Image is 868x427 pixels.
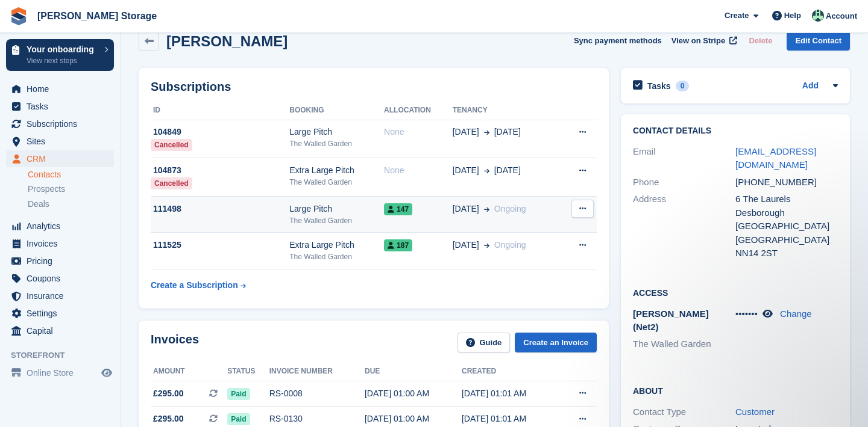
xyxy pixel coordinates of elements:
[289,251,384,262] div: The Walled Garden
[384,101,453,120] th: Allocation
[780,309,812,319] a: Change
[27,322,99,339] span: Capital
[269,413,365,425] div: RS-0130
[289,239,384,251] div: Extra Large Pitch
[151,274,246,296] a: Create a Subscription
[151,362,227,381] th: Amount
[458,333,511,352] a: Guide
[151,203,289,215] div: 111498
[6,133,114,150] a: menu
[802,79,819,93] a: Add
[784,10,801,22] span: Help
[27,98,99,115] span: Tasks
[365,362,462,381] th: Due
[227,413,250,425] span: Paid
[494,164,521,177] span: [DATE]
[99,366,114,380] a: Preview store
[151,279,238,292] div: Create a Subscription
[384,203,412,215] span: 147
[153,413,184,425] span: £295.00
[462,362,559,381] th: Created
[826,10,857,22] span: Account
[151,239,289,251] div: 111525
[633,145,735,172] div: Email
[735,233,838,247] div: [GEOGRAPHIC_DATA]
[6,81,114,97] a: menu
[289,177,384,188] div: The Walled Garden
[33,6,162,26] a: [PERSON_NAME] Storage
[151,126,289,138] div: 104849
[27,45,98,54] p: Your onboarding
[384,239,412,251] span: 187
[453,239,479,251] span: [DATE]
[289,101,384,120] th: Booking
[494,204,526,213] span: Ongoing
[647,81,671,91] h2: Tasks
[269,362,365,381] th: Invoice number
[6,235,114,252] a: menu
[6,322,114,339] a: menu
[725,10,749,22] span: Create
[6,305,114,322] a: menu
[28,198,114,210] a: Deals
[28,198,49,210] span: Deals
[28,183,114,195] a: Prospects
[6,287,114,304] a: menu
[227,388,250,400] span: Paid
[735,247,838,260] div: NN14 2ST
[633,286,838,298] h2: Access
[28,183,65,195] span: Prospects
[6,364,114,381] a: menu
[365,413,462,425] div: [DATE] 01:00 AM
[289,203,384,215] div: Large Pitch
[735,220,838,233] div: [GEOGRAPHIC_DATA]
[735,192,838,206] div: 6 The Laurels
[27,287,99,304] span: Insurance
[151,139,192,151] div: Cancelled
[6,115,114,132] a: menu
[6,150,114,167] a: menu
[151,80,597,94] h2: Subscriptions
[787,31,850,51] a: Edit Contact
[151,101,289,120] th: ID
[365,387,462,400] div: [DATE] 01:00 AM
[735,206,838,220] div: Desborough
[151,164,289,177] div: 104873
[453,101,560,120] th: Tenancy
[153,387,184,400] span: £295.00
[27,270,99,287] span: Coupons
[633,192,735,260] div: Address
[11,349,120,361] span: Storefront
[151,333,199,352] h2: Invoices
[494,240,526,250] span: Ongoing
[494,126,521,138] span: [DATE]
[151,177,192,189] div: Cancelled
[633,405,735,419] div: Contact Type
[453,164,479,177] span: [DATE]
[27,305,99,322] span: Settings
[27,253,99,269] span: Pricing
[289,215,384,226] div: The Walled Garden
[633,309,709,333] span: [PERSON_NAME] (Net2)
[27,235,99,252] span: Invoices
[574,31,662,51] button: Sync payment methods
[27,81,99,97] span: Home
[515,333,597,352] a: Create an Invoice
[671,35,725,47] span: View on Stripe
[289,126,384,138] div: Large Pitch
[166,33,288,49] h2: [PERSON_NAME]
[269,387,365,400] div: RS-0008
[227,362,269,381] th: Status
[744,31,777,51] button: Delete
[453,203,479,215] span: [DATE]
[735,309,758,319] span: •••••••
[27,218,99,235] span: Analytics
[676,81,690,91] div: 0
[27,115,99,132] span: Subscriptions
[27,55,98,66] p: View next steps
[6,253,114,269] a: menu
[633,176,735,189] div: Phone
[6,270,114,287] a: menu
[735,146,816,170] a: [EMAIL_ADDRESS][DOMAIN_NAME]
[462,387,559,400] div: [DATE] 01:01 AM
